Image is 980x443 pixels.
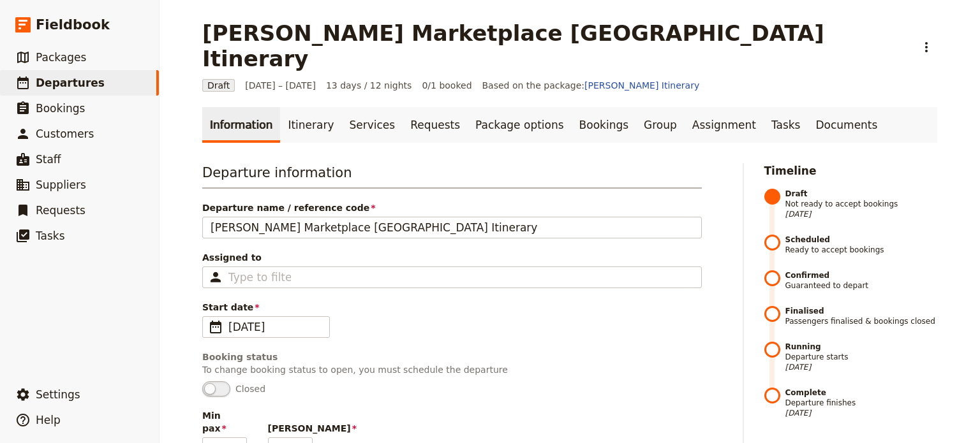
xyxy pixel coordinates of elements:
span: Departure name / reference code [202,201,702,214]
span: Passengers finalised & bookings closed [785,306,938,326]
span: Packages [36,51,86,64]
span: Departures [36,76,105,89]
span: Ready to accept bookings [785,235,938,255]
input: Departure name / reference code [202,217,702,238]
a: Documents [808,107,885,143]
a: Information [202,107,280,143]
span: [DATE] [785,408,938,418]
h2: Timeline [764,163,938,178]
span: Based on the package: [482,79,700,92]
span: Fieldbook [36,15,110,34]
span: Requests [36,204,85,217]
a: Itinerary [280,107,341,143]
a: Group [636,107,685,143]
span: [DATE] [228,319,322,335]
p: To change booking status to open, you must schedule the departure [202,363,702,376]
button: Actions [916,36,937,58]
strong: Confirmed [785,270,938,280]
a: Package options [468,107,571,143]
span: 13 days / 12 nights [326,79,412,92]
span: Tasks [36,229,65,242]
span: Start date [202,301,702,314]
span: Departure finishes [785,388,938,418]
strong: Draft [785,189,938,199]
a: Tasks [764,107,808,143]
strong: Running [785,342,938,352]
span: [PERSON_NAME] [268,422,313,435]
span: Departure starts [785,342,938,372]
span: 0/1 booked [422,79,471,92]
span: Guaranteed to depart [785,270,938,291]
span: [DATE] – [DATE] [245,79,316,92]
span: [DATE] [785,209,938,219]
a: Services [342,107,403,143]
div: Booking status [202,351,702,363]
span: Assigned to [202,251,702,264]
a: Bookings [572,107,636,143]
span: Help [36,414,61,426]
span: [DATE] [785,362,938,372]
h1: [PERSON_NAME] Marketplace [GEOGRAPHIC_DATA] Itinerary [202,20,908,71]
span: Not ready to accept bookings [785,189,938,219]
span: Closed [235,382,265,395]
a: Assignment [685,107,764,143]
span: ​ [208,319,223,335]
h3: Departure information [202,163,702,189]
span: Settings [36,388,80,401]
span: Staff [36,153,61,166]
span: Draft [202,79,235,92]
a: Requests [403,107,468,143]
span: Customers [36,127,94,140]
a: [PERSON_NAME] Itinerary [584,80,699,91]
strong: Finalised [785,306,938,316]
span: Min pax [202,409,247,435]
strong: Complete [785,388,938,398]
span: Suppliers [36,178,86,191]
span: Bookings [36,102,85,115]
strong: Scheduled [785,235,938,245]
input: Assigned to [228,270,291,285]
